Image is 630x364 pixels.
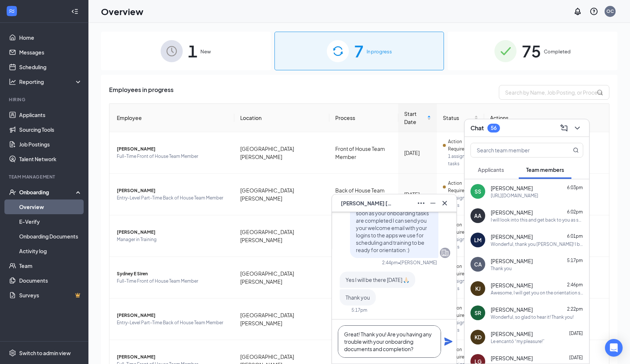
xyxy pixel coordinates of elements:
a: Scheduling [19,60,82,74]
a: Sourcing Tools [19,122,82,137]
td: [GEOGRAPHIC_DATA][PERSON_NAME] [234,215,329,257]
span: 1 assigned tasks [448,236,478,251]
svg: Analysis [9,78,16,85]
svg: Notifications [573,7,582,16]
svg: Plane [444,337,453,346]
div: [URL][DOMAIN_NAME] [491,192,538,199]
td: [GEOGRAPHIC_DATA][PERSON_NAME] [234,132,329,174]
span: Action Required [448,263,478,278]
span: 6:01pm [567,233,583,239]
span: 1 assigned tasks [448,319,478,334]
th: Actions [484,104,609,132]
div: Team Management [9,174,81,180]
span: Manager in Training [117,236,228,243]
h1: Overview [101,5,143,18]
span: 6:02pm [567,209,583,215]
div: I will look into this and get back to you as soon as possible! I will first re-send the invite or... [491,217,583,223]
span: Action Required [448,346,478,361]
span: • [PERSON_NAME] [398,259,437,266]
span: Action Required [448,138,478,153]
div: LM [474,236,482,244]
div: Hiring [9,96,81,103]
span: Full-Time Front of House Team Member [117,278,228,285]
th: Employee [109,104,234,132]
a: Onboarding Documents [19,229,82,244]
a: Job Postings [19,137,82,152]
div: KJ [475,285,480,292]
span: [PERSON_NAME] [117,145,228,153]
span: [PERSON_NAME] [491,209,533,216]
textarea: Great! Thank you! Are you having any trouble with your onboarding documents and completion? [338,325,441,358]
a: Team [19,258,82,273]
span: 2 assigned tasks [448,278,478,292]
div: Le encantó “my pleasure!” [491,338,545,344]
span: 1 assigned tasks [448,194,478,209]
span: New [200,48,211,55]
a: Messages [19,45,82,60]
div: CA [474,261,482,268]
span: 2:22pm [567,306,583,312]
input: Search team member [471,143,558,157]
td: Front of House Team Member [329,257,398,298]
span: [DATE] [569,331,583,336]
a: Overview [19,199,82,214]
div: Thank you [491,265,512,272]
div: 5:17pm [351,307,367,313]
a: Documents [19,273,82,288]
span: [PERSON_NAME] [491,354,533,362]
td: Manager in Training [329,215,398,257]
span: Status [443,114,473,122]
span: [PERSON_NAME] [117,312,228,319]
span: [PERSON_NAME] [117,187,228,194]
div: Open Intercom Messenger [605,339,623,357]
td: Front of House Team Member [329,132,398,174]
button: Ellipses [415,197,427,209]
svg: Cross [440,199,449,208]
span: [PERSON_NAME] [491,306,533,313]
span: Applicants [478,166,504,173]
span: 6:03pm [567,185,583,190]
span: In progress [367,48,392,55]
span: Action Required [448,304,478,319]
div: Awesome, I will get you on the orientation schedule. You should have received the onboarding link... [491,290,583,296]
svg: Minimize [428,199,437,208]
div: Onboarding [19,188,76,196]
th: Status [437,104,484,132]
a: Applicants [19,107,82,122]
button: ChevronDown [571,122,583,134]
span: Entry-Level Part-Time Back of House Team Member [117,319,228,326]
span: [PERSON_NAME] [117,229,228,236]
span: 75 [522,38,541,64]
svg: UserCheck [9,188,16,196]
td: Back of House Team Member [329,174,398,215]
svg: ChevronDown [573,124,582,132]
span: [PERSON_NAME] [PERSON_NAME] [341,199,392,207]
th: Location [234,104,329,132]
a: Home [19,30,82,45]
svg: QuestionInfo [589,7,598,16]
span: [PERSON_NAME] [491,184,533,192]
span: Start Date [404,110,426,126]
span: 1 [188,38,197,64]
td: [GEOGRAPHIC_DATA][PERSON_NAME] [234,298,329,340]
div: Wonderful, so glad to hear it! Thank you! [491,314,574,320]
a: Talent Network [19,152,82,166]
span: Yes I will be there [DATE] 🙏🏻 [346,276,409,283]
div: AA [474,212,482,219]
span: Sydney E Siren [117,270,228,278]
svg: ComposeMessage [560,124,568,132]
span: [DATE] [569,355,583,360]
span: Action Required [448,180,478,194]
span: Entry-Level Part-Time Back of House Team Member [117,194,228,202]
h3: Chat [470,124,484,132]
svg: MagnifyingGlass [573,147,579,153]
span: Completed [544,48,571,55]
span: Full-Time Front of House Team Member [117,153,228,160]
span: [PERSON_NAME] [491,282,533,289]
span: [PERSON_NAME] [491,233,533,240]
span: 2:46pm [567,282,583,287]
svg: Settings [9,349,16,357]
div: Switch to admin view [19,349,71,357]
a: E-Verify [19,214,82,229]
